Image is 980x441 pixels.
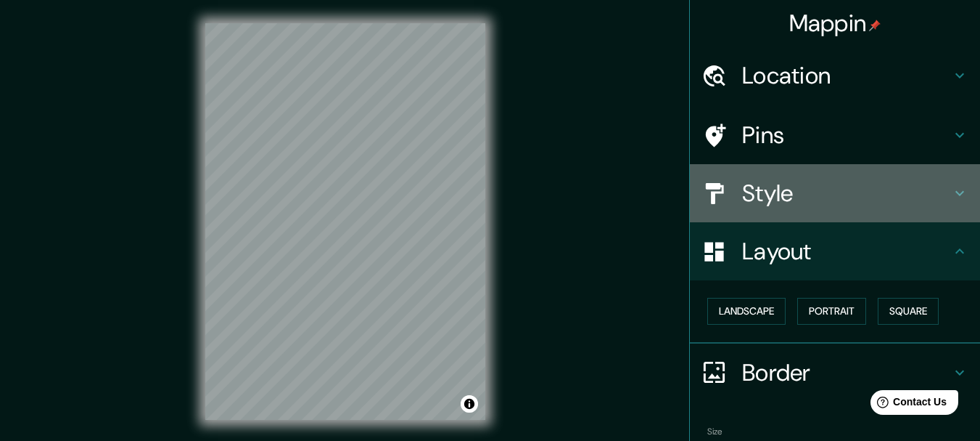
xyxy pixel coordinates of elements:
h4: Pins [742,121,951,150]
div: Location [690,46,980,105]
div: Layout [690,222,980,280]
h4: Border [742,358,951,387]
button: Landscape [707,298,786,325]
h4: Layout [742,237,951,266]
div: Border [690,344,980,402]
button: Square [878,298,939,325]
div: Pins [690,106,980,164]
canvas: Map [205,23,485,420]
h4: Mappin [789,9,881,38]
h4: Location [742,61,951,90]
h4: Style [742,179,951,208]
img: pin-icon.png [869,20,881,31]
div: Style [690,164,980,222]
label: Size [707,425,722,437]
button: Toggle attribution [461,395,478,413]
iframe: Help widget launcher [851,384,964,425]
button: Portrait [797,298,866,325]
